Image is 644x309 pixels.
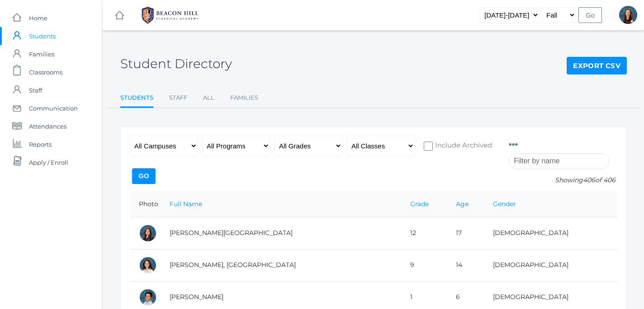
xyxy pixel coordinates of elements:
[29,99,78,117] span: Communication
[447,217,483,249] td: 17
[29,63,62,81] span: Classrooms
[509,153,609,169] input: Filter by name
[230,89,258,107] a: Families
[29,135,52,153] span: Reports
[619,6,637,24] div: Hilary Erickson
[456,200,469,208] a: Age
[120,57,232,71] h2: Student Directory
[29,45,54,63] span: Families
[130,191,161,217] th: Photo
[567,57,627,75] a: Export CSV
[424,142,433,151] input: Include Archived
[170,200,202,208] a: Full Name
[161,217,401,249] td: [PERSON_NAME][GEOGRAPHIC_DATA]
[203,89,214,107] a: All
[139,288,157,306] div: Dominic Abrea
[29,81,42,99] span: Staff
[401,217,447,249] td: 12
[447,249,483,281] td: 14
[161,249,401,281] td: [PERSON_NAME], [GEOGRAPHIC_DATA]
[139,256,157,274] div: Phoenix Abdulla
[120,89,153,108] a: Students
[509,175,617,185] p: Showing of 406
[29,117,66,135] span: Attendances
[136,4,204,27] img: BHCALogos-05-308ed15e86a5a0abce9b8dd61676a3503ac9727e845dece92d48e8588c001991.png
[29,27,56,45] span: Students
[401,249,447,281] td: 9
[29,153,68,171] span: Apply / Enroll
[410,200,429,208] a: Grade
[132,168,156,184] input: Go
[169,89,187,107] a: Staff
[484,249,617,281] td: [DEMOGRAPHIC_DATA]
[578,7,602,23] input: Go
[493,200,516,208] a: Gender
[139,224,157,242] div: Charlotte Abdulla
[583,176,595,184] span: 406
[29,9,47,27] span: Home
[484,217,617,249] td: [DEMOGRAPHIC_DATA]
[433,140,492,152] span: Include Archived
